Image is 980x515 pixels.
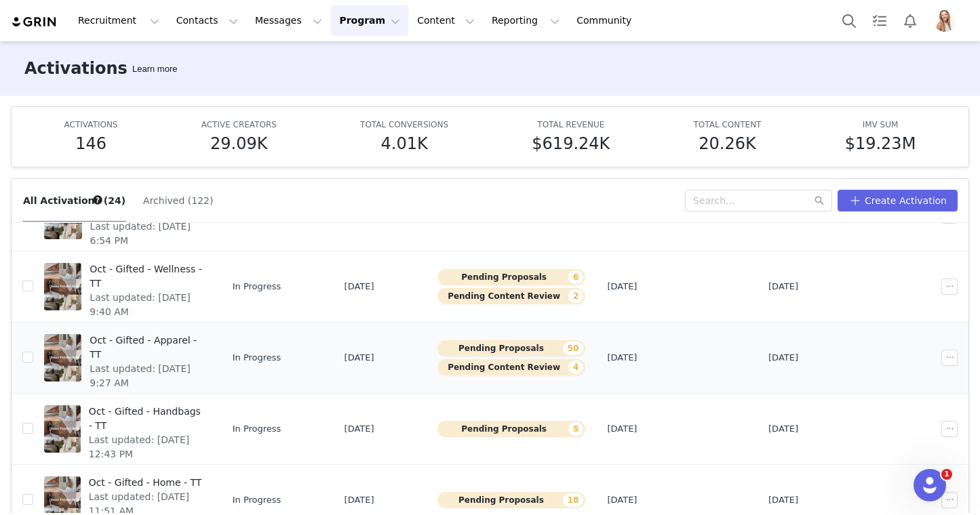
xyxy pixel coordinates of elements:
[233,351,281,365] span: In Progress
[90,362,202,390] span: Last updated: [DATE] 9:27 AM
[838,190,958,211] button: Create Activation
[75,131,106,156] h5: 146
[233,493,281,507] span: In Progress
[437,359,585,375] button: Pending Content Review4
[90,262,202,291] span: Oct - Gifted - Wellness - TT
[89,405,203,433] span: Oct - Gifted - Handbags - TT
[607,422,637,436] span: [DATE]
[834,5,864,36] button: Search
[44,260,211,314] a: Oct - Gifted - Wellness - TTLast updated: [DATE] 9:40 AM
[437,288,585,304] button: Pending Content Review2
[926,10,969,32] button: Profile
[201,120,277,129] span: ACTIVE CREATORS
[845,131,916,156] h5: $19.23M
[699,131,756,156] h5: 20.26K
[345,493,374,507] span: [DATE]
[437,421,585,437] button: Pending Proposals5
[89,476,203,490] span: Oct - Gifted - Home - TT
[607,493,637,507] span: [DATE]
[233,280,281,293] span: In Progress
[768,351,798,365] span: [DATE]
[90,291,202,319] span: Last updated: [DATE] 9:40 AM
[345,280,374,293] span: [DATE]
[532,131,610,156] h5: $619.24K
[865,5,895,36] a: Tasks
[360,120,448,129] span: TOTAL CONVERSIONS
[92,194,104,206] div: Tooltip anchor
[24,56,128,81] h3: Activations
[142,190,214,211] button: Archived (122)
[934,10,956,32] img: 22808846-06dd-4d6e-a5f5-c90265dabeaf.jpg
[568,5,646,36] a: Community
[607,351,637,365] span: [DATE]
[64,120,118,129] span: ACTIVATIONS
[345,422,374,436] span: [DATE]
[247,5,330,36] button: Messages
[437,492,585,508] button: Pending Proposals18
[130,62,180,76] div: Tooltip anchor
[11,16,58,28] img: grin logo
[685,190,832,211] input: Search...
[694,120,762,129] span: TOTAL CONTENT
[437,269,585,285] button: Pending Proposals6
[484,5,568,36] button: Reporting
[437,340,585,356] button: Pending Proposals50
[537,120,604,129] span: TOTAL REVENUE
[768,280,798,293] span: [DATE]
[768,422,798,436] span: [DATE]
[381,131,428,156] h5: 4.01K
[44,188,211,243] a: Nov - Gifted - Home - IGLast updated: [DATE] 6:54 PM
[44,331,211,385] a: Oct - Gifted - Apparel - TTLast updated: [DATE] 9:27 AM
[233,422,281,436] span: In Progress
[331,5,408,36] button: Program
[210,131,267,156] h5: 29.09K
[89,433,203,461] span: Last updated: [DATE] 12:43 PM
[90,333,202,362] span: Oct - Gifted - Apparel - TT
[914,469,946,501] iframe: Intercom live chat
[345,351,374,365] span: [DATE]
[941,469,952,480] span: 1
[409,5,483,36] button: Content
[90,220,203,248] span: Last updated: [DATE] 6:54 PM
[168,5,246,36] button: Contacts
[44,402,211,456] a: Oct - Gifted - Handbags - TTLast updated: [DATE] 12:43 PM
[895,5,925,36] button: Notifications
[607,280,637,293] span: [DATE]
[863,120,899,129] span: IMV SUM
[22,190,126,211] button: All Activations (24)
[70,5,168,36] button: Recruitment
[768,493,798,507] span: [DATE]
[815,196,824,205] i: icon: search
